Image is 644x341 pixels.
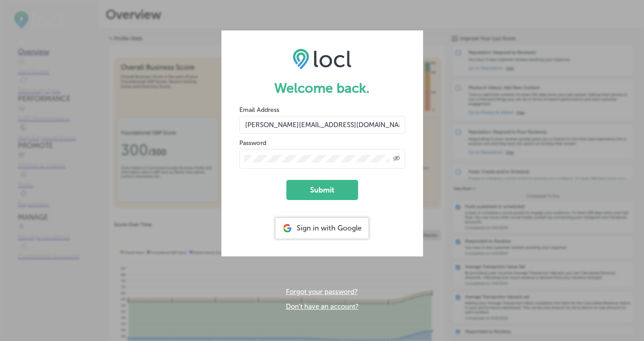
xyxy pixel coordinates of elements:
img: LOCL logo [293,48,351,69]
label: Password [239,139,266,147]
label: Email Address [239,106,279,114]
span: Toggle password visibility [393,155,400,163]
a: Don't have an account? [286,303,359,311]
button: Submit [286,180,358,200]
a: Forgot your password? [286,288,358,296]
div: Sign in with Google [276,218,368,239]
h1: Welcome back. [239,80,405,96]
